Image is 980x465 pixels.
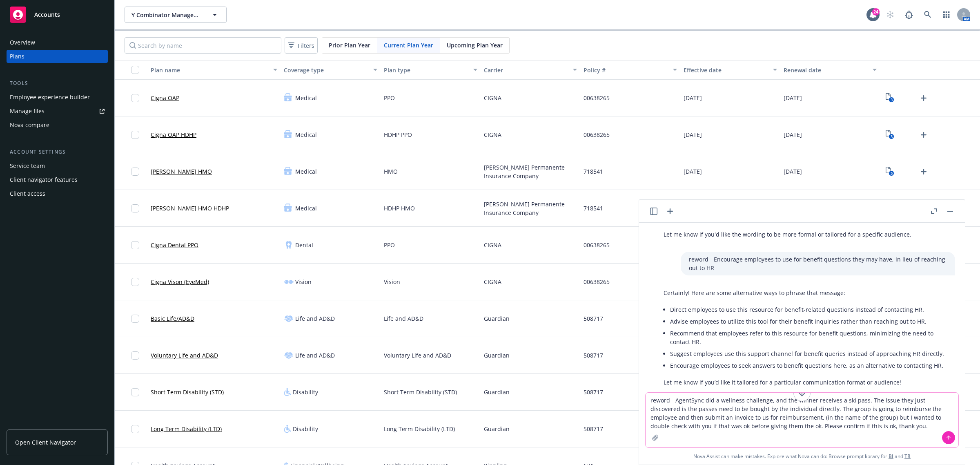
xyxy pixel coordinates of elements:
[295,204,317,212] span: Medical
[384,241,395,249] span: PPO
[329,41,370,49] span: Prior Plan Year
[484,277,501,286] span: CIGNA
[151,277,209,286] a: Cigna Vison (EyeMed)
[151,425,222,433] a: Long Term Disability (LTD)
[584,204,603,212] span: 718541
[151,388,224,396] a: Short Term Disability (STD)
[295,314,335,323] span: Life and AD&D
[584,241,610,249] span: 00638265
[151,204,229,212] a: [PERSON_NAME] HMO HDHP
[384,204,415,212] span: HDHP HMO
[151,314,194,323] a: Basic Life/AD&D
[15,438,76,447] span: Open Client Navigator
[670,360,947,371] li: Encourage employees to seek answers to benefit questions here, as an alternative to contacting HR.
[384,66,468,74] div: Plan type
[784,94,802,102] span: [DATE]
[10,50,24,63] div: Plans
[484,94,501,102] span: CIGNA
[484,130,501,139] span: CIGNA
[584,351,603,360] span: 508717
[7,148,108,156] div: Account settings
[584,388,603,396] span: 508717
[293,425,318,433] span: Disability
[281,60,381,80] button: Coverage type
[295,94,317,102] span: Medical
[447,41,503,49] span: Upcoming Plan Year
[670,304,947,315] li: Direct employees to use this resource for benefit-related questions instead of contacting HR.
[384,314,423,323] span: Life and AD&D
[131,315,139,323] input: Toggle Row Selected
[131,204,139,212] input: Toggle Row Selected
[784,130,802,139] span: [DATE]
[10,36,35,49] div: Overview
[10,187,45,200] div: Client access
[484,388,510,396] span: Guardian
[286,40,316,51] span: Filters
[7,91,108,104] a: Employee experience builder
[7,50,108,63] a: Plans
[384,388,457,396] span: Short Term Disability (STD)
[484,314,510,323] span: Guardian
[7,173,108,186] a: Client navigator features
[484,241,501,249] span: CIGNA
[384,425,455,433] span: Long Term Disability (LTD)
[784,66,868,74] div: Renewal date
[780,60,880,80] button: Renewal date
[384,41,433,49] span: Current Plan Year
[890,171,892,176] text: 5
[384,351,451,360] span: Voluntary Life and AD&D
[584,130,610,139] span: 00638265
[285,37,318,54] button: Filters
[295,241,313,249] span: Dental
[684,94,702,102] span: [DATE]
[872,8,880,16] div: 24
[381,60,481,80] button: Plan type
[890,134,892,139] text: 3
[131,241,139,249] input: Toggle Row Selected
[584,94,610,102] span: 00638265
[10,105,45,118] div: Manage files
[920,7,936,23] a: Search
[889,453,893,460] a: BI
[384,277,400,286] span: Vision
[484,200,577,217] span: [PERSON_NAME] Permanente Insurance Company
[882,7,898,23] a: Start snowing
[147,60,281,80] button: Plan name
[584,167,603,176] span: 718541
[7,36,108,49] a: Overview
[917,92,930,105] a: Upload Plan Documents
[883,165,896,178] a: View Plan Documents
[7,105,108,118] a: Manage files
[293,388,318,396] span: Disability
[664,288,947,297] p: Certainly! Here are some alternative ways to phrase that message:
[384,167,398,176] span: HMO
[295,351,335,360] span: Life and AD&D
[131,351,139,360] input: Toggle Row Selected
[883,128,896,141] a: View Plan Documents
[384,94,395,102] span: PPO
[131,11,202,19] span: Y Combinator Management, LLC
[584,425,603,433] span: 508717
[693,448,911,465] span: Nova Assist can make mistakes. Explore what Nova can do: Browse prompt library for and
[7,159,108,172] a: Service team
[580,60,680,80] button: Policy #
[484,425,510,433] span: Guardian
[10,118,49,132] div: Nova compare
[7,3,108,26] a: Accounts
[295,130,317,139] span: Medical
[125,7,227,23] button: Y Combinator Management, LLC
[917,165,930,178] a: Upload Plan Documents
[584,277,610,286] span: 00638265
[890,97,892,103] text: 3
[34,11,60,18] span: Accounts
[151,94,179,102] a: Cigna OAP
[484,163,577,180] span: [PERSON_NAME] Permanente Insurance Company
[484,351,510,360] span: Guardian
[131,66,139,74] input: Select all
[484,66,568,74] div: Carrier
[670,315,947,327] li: Advise employees to utilize this tool for their benefit inquiries rather than reaching out to HR.
[131,131,139,139] input: Toggle Row Selected
[298,41,314,50] span: Filters
[584,66,668,74] div: Policy #
[664,378,947,387] p: Let me know if you’d like it tailored for a particular communication format or audience!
